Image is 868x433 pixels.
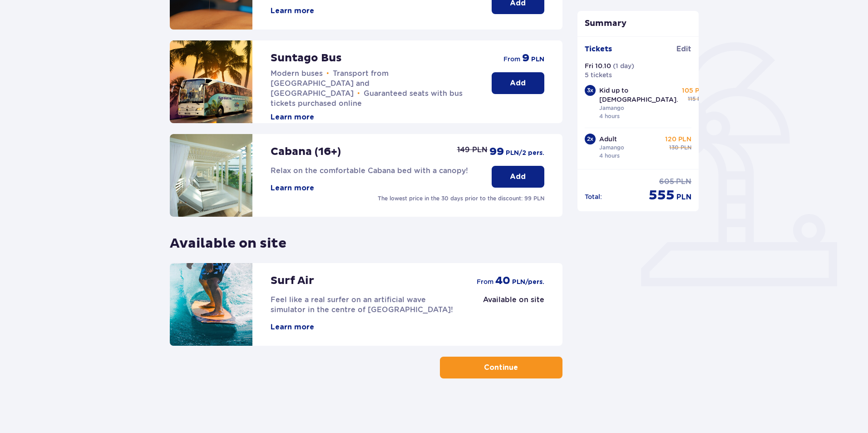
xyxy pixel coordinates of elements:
[271,295,453,314] span: Feel like a real surfer on an artificial wave simulator in the centre of [GEOGRAPHIC_DATA]!
[271,274,314,288] p: Surf Air
[271,89,463,108] span: Guaranteed seats with bus tickets purchased online
[599,144,624,152] p: Jamango
[510,172,526,182] p: Add
[271,112,314,122] button: Learn more
[649,187,675,204] span: 555
[665,134,691,144] p: 120 PLN
[271,145,341,159] p: Cabana (16+)
[688,95,695,103] span: 115
[506,149,544,158] span: PLN /2 pers.
[484,363,518,373] p: Continue
[170,134,252,217] img: attraction
[492,166,544,188] button: Add
[681,144,691,152] span: PLN
[599,152,620,160] p: 4 hours
[477,277,493,286] span: from
[271,69,389,98] span: Transport from [GEOGRAPHIC_DATA] and [GEOGRAPHIC_DATA]
[599,112,620,120] p: 4 hours
[599,134,617,144] p: Adult
[271,51,342,65] p: Suntago Bus
[495,274,510,288] span: 40
[271,166,468,175] span: Relax on the comfortable Cabana bed with a canopy!
[271,322,314,332] button: Learn more
[271,6,314,16] button: Learn more
[170,40,252,123] img: attraction
[483,295,544,305] p: Available on site
[512,278,544,287] span: PLN /pers.
[585,192,602,201] p: Total :
[326,69,329,78] span: •
[676,44,691,54] span: Edit
[585,44,612,54] p: Tickets
[585,61,611,70] p: Fri 10.10
[503,55,520,64] span: from
[440,357,562,378] button: Continue
[492,72,544,94] button: Add
[577,18,699,29] p: Summary
[271,69,323,78] span: Modern buses
[613,61,634,70] p: ( 1 day )
[659,177,674,187] span: 605
[378,194,544,203] p: The lowest price in the 30 days prior to the discount: 99 PLN
[669,144,679,152] span: 130
[676,177,691,187] span: PLN
[271,183,314,193] button: Learn more
[585,134,596,144] div: 2 x
[682,86,708,95] p: 105 PLN
[676,192,691,202] span: PLN
[599,104,624,112] p: Jamango
[599,86,678,104] p: Kid up to [DEMOGRAPHIC_DATA].
[170,263,252,346] img: attraction
[170,228,286,252] p: Available on site
[585,70,612,80] p: 5 tickets
[697,95,708,103] span: PLN
[357,89,360,98] span: •
[510,78,526,88] p: Add
[531,55,544,64] span: PLN
[585,85,596,96] div: 3 x
[489,145,504,159] span: 99
[457,145,488,155] p: 149 PLN
[522,51,529,65] span: 9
